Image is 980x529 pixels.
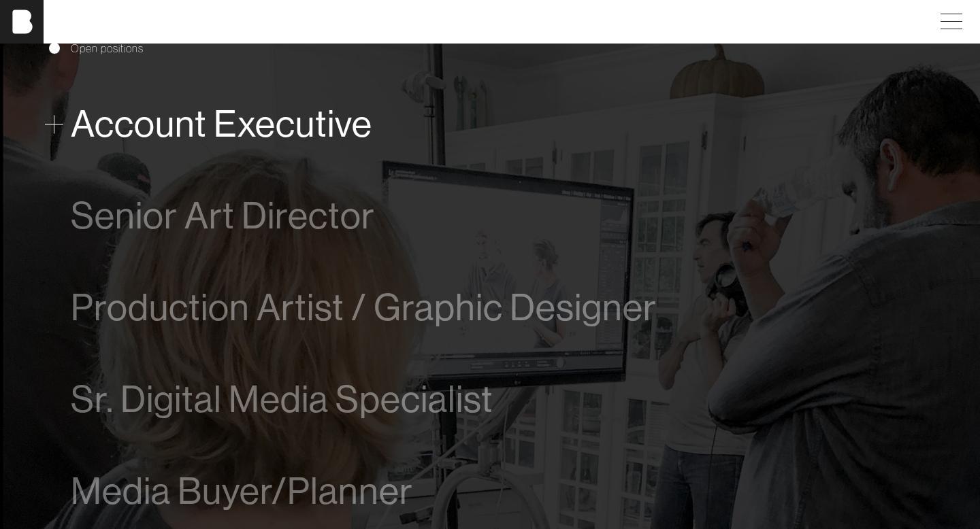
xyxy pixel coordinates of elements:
[71,471,413,512] span: Media Buyer/Planner
[71,379,493,420] span: Sr. Digital Media Specialist
[71,287,657,328] span: Production Artist / Graphic Designer
[71,195,375,237] span: Senior Art Director
[71,40,144,56] span: Open positions
[71,103,372,145] span: Account Executive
